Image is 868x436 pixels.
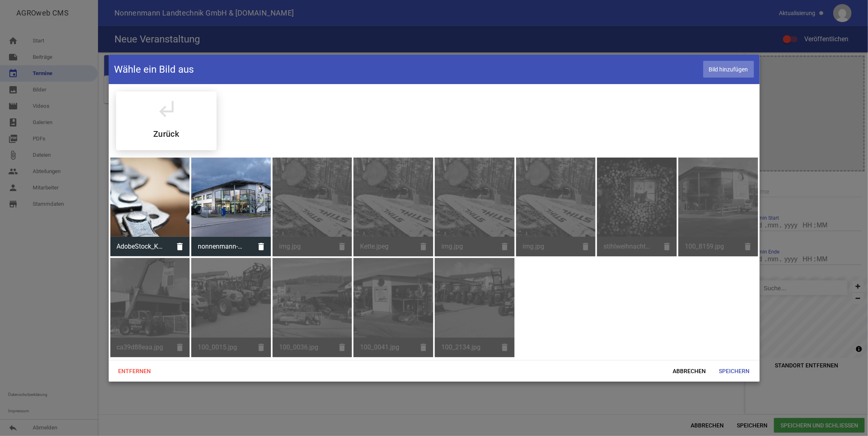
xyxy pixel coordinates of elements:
i: subdirectory_arrow_left [155,97,178,120]
span: Entfernen [112,364,158,378]
i: delete [251,237,271,256]
span: Abbrechen [667,364,713,378]
h5: Zurück [153,130,179,138]
span: Speichern [713,364,756,378]
h4: Wähle ein Bild aus [114,63,194,76]
span: nonnenmann-hauptbild.jpg [191,236,251,257]
span: Bild hinzufügen [703,61,754,78]
div: Nonnenmann [116,91,217,150]
i: delete [170,237,190,256]
span: AdobeStock_Kette.jpg [110,236,170,257]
